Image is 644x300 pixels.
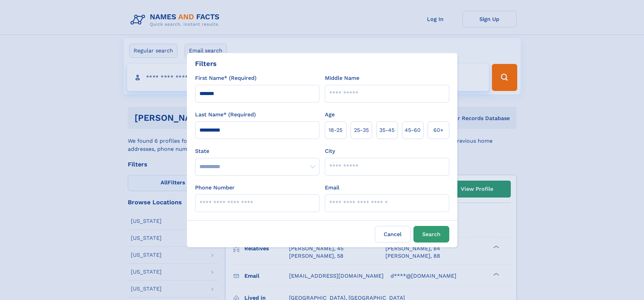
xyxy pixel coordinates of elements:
span: 35‑45 [379,126,395,134]
label: Email [325,184,339,192]
label: Cancel [375,226,411,243]
label: Age [325,111,335,119]
span: 18‑25 [329,126,342,134]
label: Phone Number [195,184,235,192]
label: State [195,147,319,155]
button: Search [413,226,449,243]
label: First Name* (Required) [195,74,257,82]
span: 60+ [433,126,444,134]
span: 45‑60 [405,126,421,134]
label: City [325,147,335,155]
label: Last Name* (Required) [195,111,256,119]
label: Middle Name [325,74,359,82]
span: 25‑35 [354,126,369,134]
div: Filters [195,59,217,69]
